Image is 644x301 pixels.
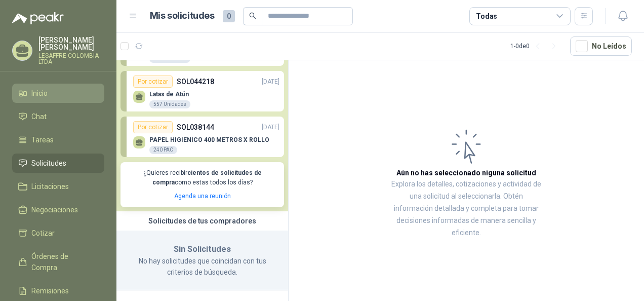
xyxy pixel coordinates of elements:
p: ¿Quieres recibir como estas todos los días? [127,168,278,187]
span: Inicio [31,88,48,99]
div: Por cotizar [133,121,173,133]
div: 240 PAC [149,146,177,154]
a: Por cotizarSOL044218[DATE] Latas de Atún557 Unidades [120,71,284,111]
span: Remisiones [31,285,69,296]
a: Solicitudes [12,154,104,173]
p: SOL038144 [177,122,214,133]
p: No hay solicitudes que coincidan con tus criterios de búsqueda. [129,255,276,278]
div: Por cotizar [133,76,173,88]
span: search [249,12,256,19]
span: 0 [223,10,235,22]
a: Agenda una reunión [174,193,231,200]
p: [DATE] [262,123,279,132]
span: Licitaciones [31,181,69,192]
div: 557 Unidades [149,100,190,108]
h1: Mis solicitudes [150,9,215,23]
span: Chat [31,111,47,122]
p: SOL044218 [177,76,214,87]
a: Negociaciones [12,200,104,219]
b: cientos de solicitudes de compra [152,169,262,186]
span: Cotizar [31,228,55,239]
a: Remisiones [12,281,104,300]
p: PAPEL HIGIENICO 400 METROS X ROLLO [149,136,269,143]
a: Por cotizarSOL038144[DATE] PAPEL HIGIENICO 400 METROS X ROLLO240 PAC [120,117,284,157]
a: Tareas [12,130,104,149]
img: Logo peakr [12,12,64,24]
a: Chat [12,107,104,126]
a: Inicio [12,84,104,103]
div: 1 - 0 de 0 [510,38,562,54]
p: Explora los detalles, cotizaciones y actividad de una solicitud al seleccionarla. Obtén informaci... [390,178,543,239]
p: [PERSON_NAME] [PERSON_NAME] [38,36,104,51]
a: Órdenes de Compra [12,247,104,277]
a: Licitaciones [12,177,104,196]
span: Negociaciones [31,204,78,215]
p: [DATE] [262,77,279,87]
div: Todas [476,11,497,22]
p: Latas de Atún [149,91,190,98]
h3: Sin Solicitudes [129,243,276,256]
p: LESAFFRE COLOMBIA LTDA [38,53,104,65]
div: Solicitudes de tus compradores [116,211,288,231]
span: Tareas [31,134,54,145]
button: No Leídos [570,36,632,56]
a: Cotizar [12,223,104,243]
span: Solicitudes [31,158,66,169]
span: Órdenes de Compra [31,251,95,273]
h3: Aún no has seleccionado niguna solicitud [396,167,536,178]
